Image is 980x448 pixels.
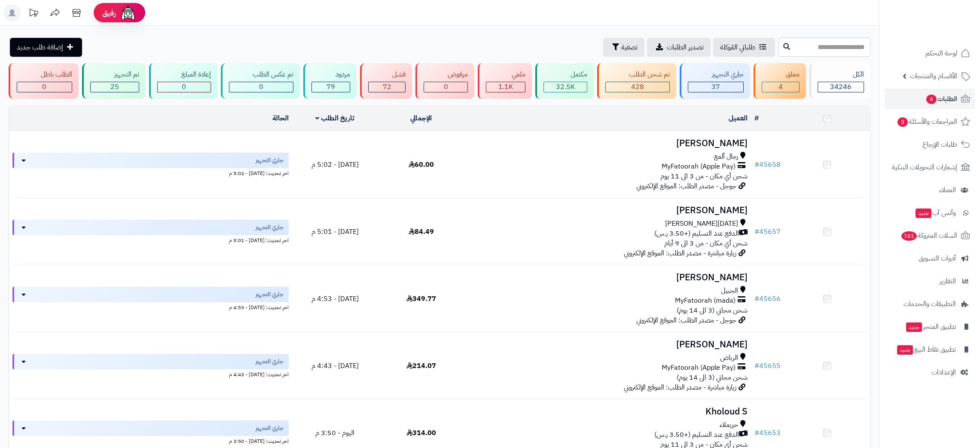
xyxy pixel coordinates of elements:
span: التطبيقات والخدمات [904,298,956,310]
h3: Kholoud S [467,407,747,417]
span: 349.77 [406,294,436,304]
span: 0 [42,82,46,92]
span: # [754,361,759,371]
a: أدوات التسويق [885,248,975,269]
a: العملاء [885,180,975,200]
span: إضافة طلب جديد [17,42,63,52]
div: تم شحن الطلب [605,70,670,80]
span: 0 [259,82,263,92]
a: العميل [729,113,748,123]
span: شحن أي مكان - من 3 الى 9 أيام [664,238,748,249]
a: إشعارات التحويلات البنكية [885,157,975,178]
span: MyFatoorah (Apple Pay) [662,363,736,373]
a: طلبات الإرجاع [885,134,975,155]
span: اليوم - 3:50 م [315,428,354,438]
a: الإعدادات [885,362,975,383]
span: جديد [897,345,913,355]
a: الطلب باطل 0 [7,63,80,99]
div: الطلب باطل [17,70,72,80]
span: جوجل - مصدر الطلب: الموقع الإلكتروني [636,315,736,325]
span: 32.5K [556,82,575,92]
a: تطبيق المتجرجديد [885,316,975,337]
a: تصدير الطلبات [647,38,711,57]
span: جاري التجهيز [256,156,284,165]
span: شحن أي مكان - من 3 الى 11 يوم [660,171,748,181]
h3: [PERSON_NAME] [467,206,747,215]
div: 79 [312,82,350,92]
img: ai-face.png [119,4,137,21]
span: 161 [901,231,917,241]
div: اخر تحديث: [DATE] - 5:02 م [12,168,289,177]
span: 79 [327,82,335,92]
span: إشعارات التحويلات البنكية [892,161,957,173]
img: logo-2.png [922,24,972,42]
div: تم التجهيز [90,70,139,80]
a: المراجعات والأسئلة3 [885,111,975,132]
a: #45658 [754,160,781,170]
a: مرفوض 0 [414,63,476,99]
a: معلق 4 [752,63,808,99]
div: 0 [158,82,211,92]
span: أدوات التسويق [919,252,956,264]
a: تم شحن الطلب 428 [595,63,678,99]
div: جاري التجهيز [688,70,744,80]
a: الطلبات4 [885,89,975,109]
span: [DATE] - 4:53 م [311,294,359,304]
a: #45657 [754,227,781,237]
span: حريملاء [720,420,738,430]
span: طلباتي المُوكلة [720,42,755,52]
a: # [754,113,759,123]
span: 84.49 [409,227,434,237]
a: إضافة طلب جديد [10,38,82,57]
div: إعادة المبلغ [157,70,211,80]
div: فشل [368,70,406,80]
div: اخر تحديث: [DATE] - 4:53 م [12,302,289,311]
a: ملغي 1.1K [476,63,534,99]
a: تاريخ الطلب [315,113,354,123]
span: # [754,160,759,170]
a: جاري التجهيز 37 [678,63,752,99]
a: وآتس آبجديد [885,203,975,223]
span: الإعدادات [931,366,956,378]
div: 0 [424,82,467,92]
span: 25 [110,82,119,92]
span: شحن مجاني (3 الى 14 يوم) [677,305,748,316]
span: MyFatoorah (mada) [675,296,736,306]
span: جوجل - مصدر الطلب: الموقع الإلكتروني [636,181,736,191]
a: تحديثات المنصة [23,4,44,24]
span: تطبيق المتجر [905,321,956,333]
div: 37 [688,82,743,92]
span: الدفع عند التسليم (+3.50 ر.س) [654,430,739,440]
span: 4 [779,82,783,92]
div: مرفوض [424,70,468,80]
div: 0 [229,82,293,92]
div: اخر تحديث: [DATE] - 3:50 م [12,436,289,445]
span: 0 [182,82,186,92]
span: تطبيق نقاط البيع [896,344,956,356]
a: مكتمل 32.5K [534,63,595,99]
span: المراجعات والأسئلة [897,116,957,128]
h3: [PERSON_NAME] [467,138,747,148]
div: مردود [311,70,350,80]
div: 428 [606,82,670,92]
span: لوحة التحكم [925,47,957,59]
span: 37 [711,82,720,92]
span: [DATE][PERSON_NAME] [665,219,738,229]
span: تصدير الطلبات [667,42,704,52]
div: تم عكس الطلب [229,70,294,80]
a: الإجمالي [410,113,432,123]
a: الكل34246 [808,63,872,99]
span: جديد [916,209,931,218]
span: 4 [926,95,937,104]
span: جاري التجهيز [256,223,284,232]
span: # [754,227,759,237]
button: تصفية [603,38,644,57]
span: التقارير [940,275,956,287]
span: 60.00 [409,160,434,170]
div: اخر تحديث: [DATE] - 4:43 م [12,369,289,378]
span: [DATE] - 4:43 م [311,361,359,371]
a: إعادة المبلغ 0 [147,63,219,99]
a: السلات المتروكة161 [885,225,975,246]
div: 0 [17,82,72,92]
div: اخر تحديث: [DATE] - 5:01 م [12,235,289,244]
